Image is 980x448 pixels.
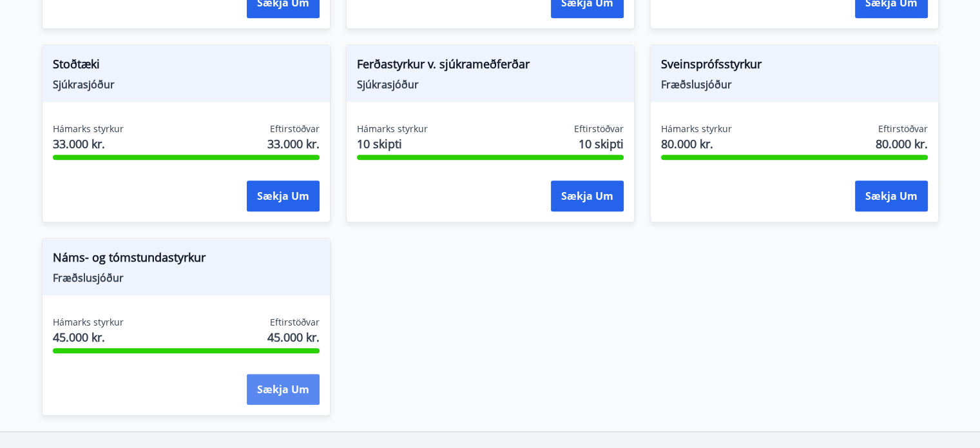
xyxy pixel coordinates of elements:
span: Fræðslusjóður [53,271,320,285]
span: 80.000 kr. [661,135,732,152]
span: Fræðslusjóður [661,77,928,92]
span: Eftirstöðvar [270,122,320,135]
span: Eftirstöðvar [878,122,928,135]
button: Sækja um [855,180,928,211]
span: Hámarks styrkur [661,122,732,135]
span: Eftirstöðvar [574,122,624,135]
span: 10 skipti [357,135,428,152]
button: Sækja um [247,374,320,405]
span: Náms- og tómstundastyrkur [53,249,320,271]
span: Hámarks styrkur [357,122,428,135]
span: 45.000 kr. [267,329,320,346]
span: Sjúkrasjóður [357,77,624,92]
span: Sveinsprófsstyrkur [661,55,928,77]
span: Hámarks styrkur [53,316,124,329]
span: 45.000 kr. [53,329,124,346]
span: Eftirstöðvar [270,316,320,329]
span: Ferðastyrkur v. sjúkrameðferðar [357,55,624,77]
button: Sækja um [551,180,624,211]
span: 33.000 kr. [53,135,124,152]
button: Sækja um [247,180,320,211]
span: Stoðtæki [53,55,320,77]
span: Hámarks styrkur [53,122,124,135]
span: 80.000 kr. [876,135,928,152]
span: 33.000 kr. [267,135,320,152]
span: 10 skipti [579,135,624,152]
span: Sjúkrasjóður [53,77,320,92]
